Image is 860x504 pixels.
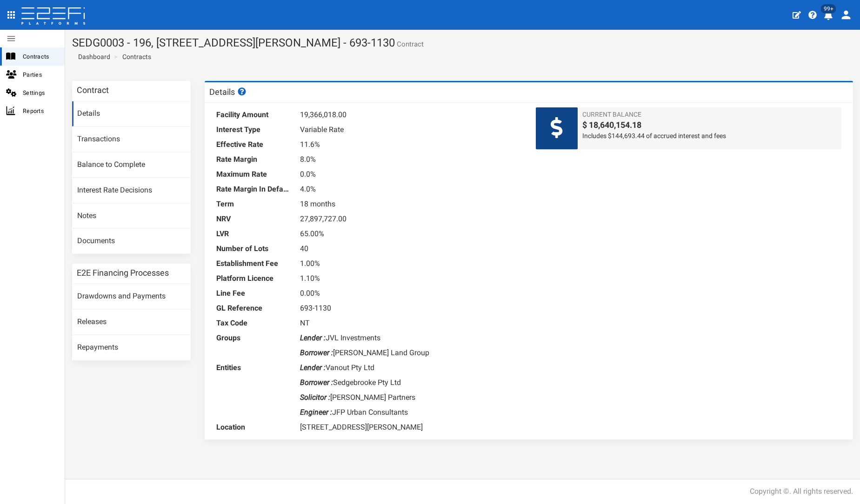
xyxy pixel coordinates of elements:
[216,241,291,256] dt: Number of Lots
[300,152,522,167] dd: 8.0%
[216,182,291,197] dt: Rate Margin In Default
[72,310,191,335] a: Releases
[300,241,522,256] dd: 40
[300,182,522,197] dd: 4.0%
[300,408,332,417] i: Engineer :
[216,167,291,182] dt: Maximum Rate
[300,405,522,420] dd: JFP Urban Consultants
[300,167,522,182] dd: 0.0%
[300,271,522,286] dd: 1.10%
[300,256,522,271] dd: 1.00%
[216,331,291,345] dt: Groups
[216,271,291,286] dt: Platform Licence
[300,107,522,122] dd: 19,366,018.00
[300,137,522,152] dd: 11.6%
[72,101,191,126] a: Details
[216,226,291,241] dt: LVR
[72,229,191,254] a: Documents
[300,360,522,375] dd: Vanout Pty Ltd
[216,212,291,226] dt: NRV
[300,420,522,435] dd: [STREET_ADDRESS][PERSON_NAME]
[300,363,326,372] i: Lender :
[750,486,853,497] div: Copyright ©. All rights reserved.
[72,37,853,49] h1: SEDG0003 - 196, [STREET_ADDRESS][PERSON_NAME] - 693-1130
[300,378,333,387] i: Borrower :
[122,52,151,61] a: Contracts
[300,212,522,226] dd: 27,897,727.00
[216,286,291,301] dt: Line Fee
[72,204,191,229] a: Notes
[72,335,191,360] a: Repayments
[23,69,57,80] span: Parties
[300,197,522,212] dd: 18 months
[216,152,291,167] dt: Rate Margin
[72,127,191,152] a: Transactions
[216,107,291,122] dt: Facility Amount
[300,301,522,316] dd: 693-1130
[216,420,291,435] dt: Location
[582,110,837,119] span: Current Balance
[582,131,837,140] span: Includes $144,693.44 of accrued interest and fees
[216,137,291,152] dt: Effective Rate
[216,301,291,316] dt: GL Reference
[300,316,522,331] dd: NT
[216,316,291,331] dt: Tax Code
[216,197,291,212] dt: Term
[300,390,522,405] dd: [PERSON_NAME] Partners
[300,286,522,301] dd: 0.00%
[72,284,191,309] a: Drawdowns and Payments
[216,122,291,137] dt: Interest Type
[209,87,247,96] h3: Details
[582,119,837,131] span: $ 18,640,154.18
[300,333,326,342] i: Lender :
[23,106,57,116] span: Reports
[77,269,169,277] h3: E2E Financing Processes
[300,348,333,357] i: Borrower :
[300,331,522,345] dd: JVL Investments
[72,153,191,178] a: Balance to Complete
[300,375,522,390] dd: Sedgebrooke Pty Ltd
[300,122,522,137] dd: Variable Rate
[300,345,522,360] dd: [PERSON_NAME] Land Group
[74,52,110,61] a: Dashboard
[395,41,424,48] small: Contract
[216,360,291,375] dt: Entities
[216,256,291,271] dt: Establishment Fee
[77,86,109,94] h3: Contract
[72,178,191,203] a: Interest Rate Decisions
[23,87,57,98] span: Settings
[74,53,110,60] span: Dashboard
[300,226,522,241] dd: 65.00%
[300,393,330,402] i: Solicitor :
[23,51,57,62] span: Contracts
